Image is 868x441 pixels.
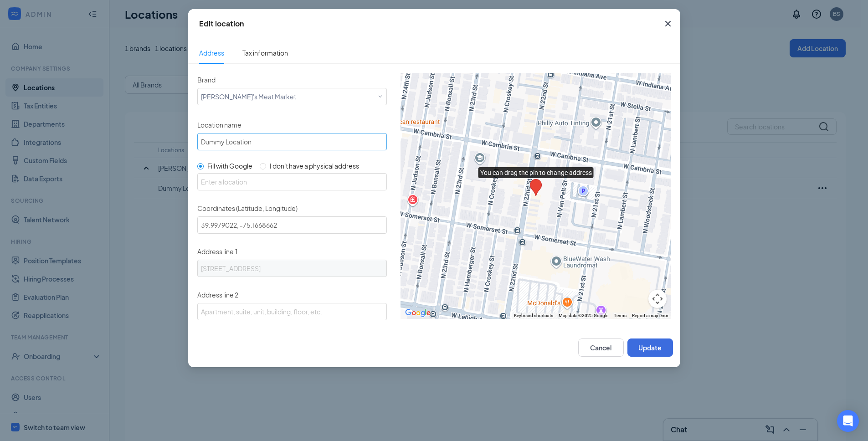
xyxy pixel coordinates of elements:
[837,410,859,432] div: Open Intercom Messenger
[201,88,296,101] span: [PERSON_NAME]'s Meat Market
[197,173,387,190] input: Enter a location
[197,216,387,234] input: Latitude, Longitude
[614,313,627,318] a: Terms (opens in new tab)
[197,303,387,320] input: Apartment, suite, unit, building, floor, etc.
[403,307,433,319] img: Google
[648,290,667,308] button: Map camera controls
[197,204,298,212] span: Coordinates (Latitude, Longitude)
[632,313,668,318] a: Report a map error
[530,179,542,196] div: You can drag the pin to change address
[242,49,288,57] span: Tax information
[197,247,238,256] span: Address line 1
[199,19,244,29] div: Edit location
[559,313,608,318] span: Map data ©2025 Google
[514,313,553,319] button: Keyboard shortcuts
[656,9,680,38] button: Close
[403,307,433,319] a: Open this area in Google Maps (opens a new window)
[207,162,252,170] span: Fill with Google
[197,76,216,84] span: Brand
[663,18,673,29] svg: Cross
[199,42,224,63] span: Address
[578,338,624,357] button: Cancel
[201,88,303,101] div: [object Object]
[197,260,387,277] input: Street address, P.O. box, company name, c/o
[197,291,238,299] span: Address line 2
[270,162,359,170] span: I don't have a physical address
[197,121,241,129] span: Location name
[627,338,673,357] button: Update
